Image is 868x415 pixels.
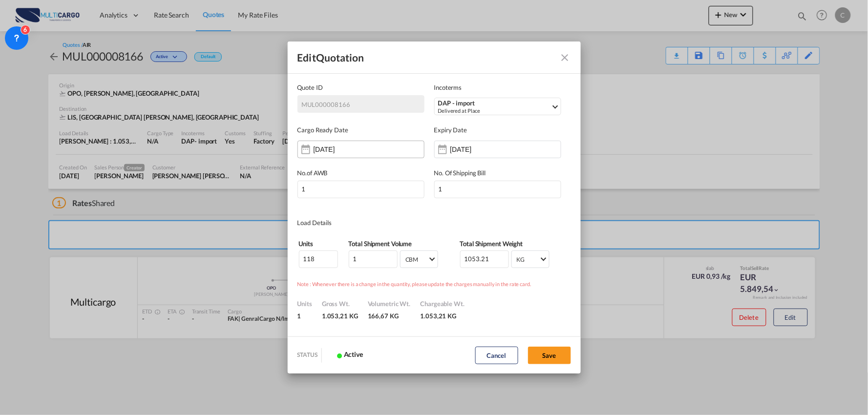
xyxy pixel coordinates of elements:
div: Quotation [297,51,364,64]
input: No. Of Shipping Bill [434,181,561,198]
button: Save [528,347,571,364]
button: Close dialog [555,48,575,67]
div: Volumetric Wt. [368,299,411,321]
div: DAP - import [438,100,551,107]
div: KG [517,256,525,263]
p: Remarks: [10,53,263,63]
div: 1 [297,309,313,321]
div: Delivered at Place [438,107,551,114]
input: Volume [349,250,398,268]
p: All exclusions appliable as per bellow Door delivery on groupage modality [10,69,263,110]
md-dialog: Quote ID IncotermsDAP ... [288,41,581,373]
input: Total Weight [460,250,509,268]
u: Payment agreement: Prompt payment conditions are applicable to all offers unless other agreement ... [10,11,260,28]
label: No. Of Shipping Bill [434,168,561,181]
button: Cancel [475,347,518,364]
div: Load Details [297,218,434,228]
label: Expiry Date [434,125,561,138]
div: 1.053,21 KG [322,309,358,321]
input: Enter date [450,145,512,153]
div: Note : Whenever there is a change in the quantity, please update the charges manually in the rate... [297,270,571,289]
th: Total Shipment Weight [460,238,570,249]
md-select: Select Incoterms: DAP - import Delivered at Place [434,98,561,115]
div: Gross Wt. [322,299,358,321]
md-icon: Close dialog [559,52,571,63]
span: Active [326,350,363,358]
input: B/L [297,181,424,198]
th: Units [298,238,347,249]
input: Enter date [314,145,375,153]
label: Incoterms [434,83,561,95]
u: LOCAL CHARGES - AS PER CO-LOADER/CARRIER INVOICE (If applicable) [10,81,235,88]
md-icon: icon-flickr-after [329,348,344,363]
div: Chargeable Wt. [421,299,465,321]
label: No.of AWB [297,168,424,181]
div: CBM [405,256,419,263]
b: Edit [297,51,316,63]
label: Cargo Ready Date [297,125,424,138]
div: Units [297,299,313,321]
div: STATUS [293,351,321,359]
div: 166,67 KG [368,309,411,321]
th: Total Shipment Volume [348,238,459,249]
div: 1.053,21 KG [421,309,465,321]
label: Quote ID [297,83,424,95]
